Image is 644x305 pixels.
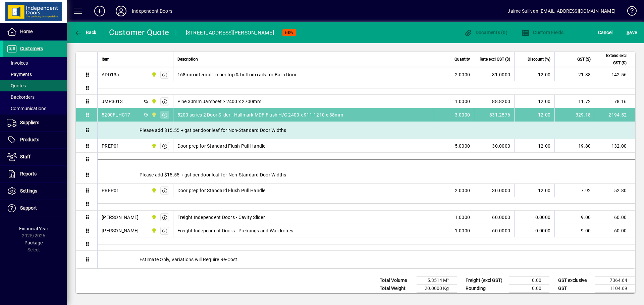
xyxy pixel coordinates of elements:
td: 1104.69 [595,285,635,293]
span: 168mm internal timber top & bottom rails for Barn Door [177,71,297,78]
td: 132.00 [595,139,635,153]
span: 1.0000 [455,98,470,105]
span: Reports [20,171,37,176]
span: S [627,30,629,35]
span: Financial Year [19,226,48,231]
div: Independent Doors [132,6,172,16]
a: Backorders [3,91,67,103]
td: 12.00 [514,139,554,153]
span: Invoices [7,60,28,66]
a: Suppliers [3,115,67,131]
td: GST exclusive [555,277,595,285]
div: Customer Quote [109,27,169,38]
div: 30.0000 [478,187,510,194]
div: [PERSON_NAME] [102,227,139,234]
td: 9.00 [554,224,595,237]
div: Please add $15.55 + gst per door leaf for Non-Standard Door Widths [98,122,635,139]
button: Back [72,26,98,39]
a: Communications [3,103,67,114]
button: Save [625,26,639,39]
div: [PERSON_NAME] [102,214,139,221]
span: Payments [7,72,32,77]
span: Customers [20,46,43,51]
td: GST inclusive [555,293,595,301]
button: Profile [110,5,132,17]
td: Total Volume [376,277,417,285]
button: Cancel [596,26,614,39]
td: 7.92 [554,184,595,197]
td: 5.3514 M³ [417,277,457,285]
span: 2.0000 [455,71,470,78]
td: 12.00 [514,184,554,197]
a: Quotes [3,80,67,91]
span: Settings [20,188,37,194]
span: 1.0000 [455,227,470,234]
td: 21.38 [554,68,595,81]
span: Timaru [150,142,157,150]
div: Estimate Only, Variations will Require Re-Cost [98,251,635,268]
span: Description [177,56,198,63]
a: Home [3,23,67,40]
td: 142.56 [595,68,635,81]
span: Communications [7,106,46,111]
span: Suppliers [20,120,39,125]
a: Invoices [3,57,67,69]
span: Pine 30mm Jambset > 2400 x 2700mm [177,98,261,105]
span: Cancel [598,27,613,38]
td: 20.0000 Kg [417,285,457,293]
span: Timaru [150,214,157,221]
button: Custom Fields [520,26,566,39]
td: 52.80 [595,184,635,197]
a: Reports [3,166,67,182]
span: Door prep for Standard Flush Pull Handle [177,143,266,149]
span: GST ($) [577,56,591,63]
app-page-header-button: Back [67,26,104,39]
span: Home [20,29,33,34]
td: 11.72 [554,95,595,108]
span: ave [627,27,637,38]
div: 60.0000 [478,227,510,234]
span: Staff [20,154,31,159]
a: Staff [3,149,67,165]
button: Add [89,5,110,17]
div: Please add $15.55 + gst per door leaf for Non-Standard Door Widths [98,166,635,183]
div: Jaime Sullivan [EMAIL_ADDRESS][DOMAIN_NAME] [507,6,615,16]
td: Rounding [462,285,509,293]
div: 30.0000 [478,143,510,149]
div: PREP01 [102,187,119,194]
span: Timaru [150,187,157,194]
a: Products [3,132,67,148]
a: Support [3,200,67,217]
td: 7364.64 [595,277,635,285]
a: Knowledge Base [622,1,636,23]
span: Freight Independent Doors - Cavity Slider [177,214,265,221]
span: NEW [285,30,293,35]
span: Quotes [7,83,26,88]
div: 88.8200 [478,98,510,105]
td: 0.0000 [514,224,554,237]
button: Documents (0) [462,26,509,39]
td: Freight (excl GST) [462,277,509,285]
td: 9.00 [554,211,595,224]
td: 8469.33 [595,293,635,301]
span: Package [24,240,43,245]
span: Door prep for Standard Flush Pull Handle [177,187,266,194]
div: ADD13a [102,71,119,78]
span: Support [20,205,37,211]
span: Timaru [150,71,157,78]
span: 1.0000 [455,214,470,221]
span: Backorders [7,94,35,100]
span: Timaru [150,227,157,234]
span: Quantity [454,56,470,63]
td: 0.00 [509,285,549,293]
td: 60.00 [595,211,635,224]
div: - [STREET_ADDRESS][PERSON_NAME] [183,27,274,38]
span: Documents (0) [464,30,507,35]
a: Settings [3,183,67,200]
div: 81.0000 [478,71,510,78]
td: 19.80 [554,139,595,153]
span: 5.0000 [455,143,470,149]
td: 78.16 [595,95,635,108]
span: Custom Fields [522,30,564,35]
td: Total Weight [376,285,417,293]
